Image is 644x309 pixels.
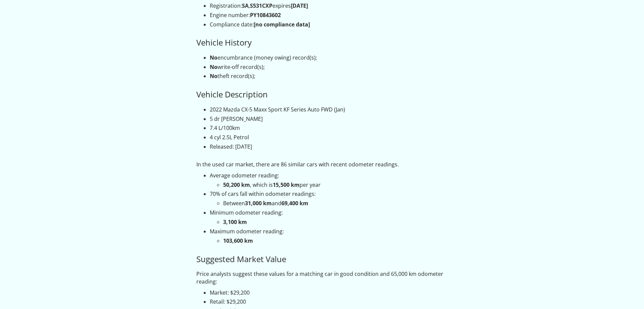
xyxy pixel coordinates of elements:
[196,255,448,263] h3: Suggested Market Value
[250,11,281,19] strong: PY10843602
[273,181,300,188] strong: 15,500 km
[223,237,253,244] strong: 103,600 km
[291,2,308,9] strong: [DATE]
[210,209,448,226] li: Minimum odometer reading:
[210,54,448,62] li: encumbrance (money owing) record(s);
[210,124,448,132] li: 7.4 L/100km
[223,181,448,189] li: , which is per year
[250,2,272,9] strong: S531CXP
[210,72,448,80] li: theft record(s);
[254,21,310,28] strong: [no compliance data]
[210,54,217,61] strong: No
[210,115,448,123] li: 5 dr [PERSON_NAME]
[210,298,448,306] li: Retail: $29,200
[210,172,448,189] li: Average odometer reading:
[210,190,448,207] li: 70% of cars fall within odometer readings:
[281,200,308,207] strong: 69,400 km
[196,38,448,47] h3: Vehicle History
[245,200,272,207] strong: 31,000 km
[196,90,448,99] h3: Vehicle Description
[210,289,448,297] li: Market: $29,200
[210,72,217,80] strong: No
[223,200,448,207] li: Between and
[223,181,250,188] strong: 50,200 km
[210,63,217,71] strong: No
[210,2,448,10] li: Registration: , expires
[223,218,247,226] strong: 3,100 km
[242,2,249,9] strong: SA
[210,143,448,151] li: Released: [DATE]
[210,21,448,28] li: Compliance date:
[210,63,448,71] li: write-off record(s);
[196,161,448,168] p: In the used car market, there are 86 similar cars with recent odometer readings.
[210,228,448,245] li: Maximum odometer reading:
[196,270,448,286] p: Price analysts suggest these values for a matching car in good condition and 65,000 km odometer r...
[210,134,448,141] li: 4 cyl 2.5L Petrol
[210,106,448,113] li: 2022 Mazda CX-5 Maxx Sport KF Series Auto FWD (Jan)
[210,11,448,19] li: Engine number:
